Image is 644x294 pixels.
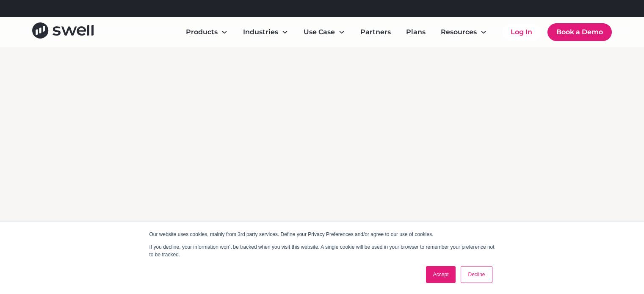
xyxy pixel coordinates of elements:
a: Book a Demo [547,23,612,41]
div: Use Case [297,24,352,41]
a: home [32,22,94,41]
a: Decline [461,266,492,283]
a: Plans [399,24,432,41]
div: Industries [236,24,295,41]
div: Industries [243,27,278,37]
div: Products [179,24,235,41]
div: Resources [434,24,494,41]
div: Products [186,27,218,37]
div: Use Case [304,27,335,37]
a: Accept [426,266,456,283]
div: Resources [441,27,477,37]
iframe: Chat Widget [602,253,644,294]
a: Log In [502,24,541,41]
a: Partners [354,24,398,41]
p: Our website uses cookies, mainly from 3rd party services. Define your Privacy Preferences and/or ... [149,231,495,238]
p: If you decline, your information won’t be tracked when you visit this website. A single cookie wi... [149,243,495,258]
